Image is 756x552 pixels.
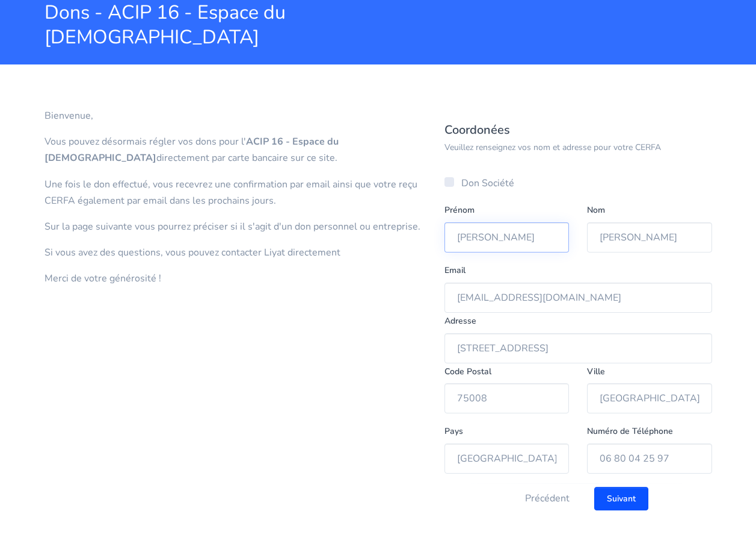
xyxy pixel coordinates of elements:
input: Nom [587,222,712,252]
input: Prénom [444,222,570,252]
label: Ville [587,365,605,379]
label: Adresse [444,314,476,328]
p: Vous pouvez désormais régler vos dons pour l' directement par carte bancaire sur ce site. [45,134,426,166]
input: Téléphone [587,444,712,474]
p: Sur la page suivante vous pourrez préciser si il s'agit d'un don personnel ou entreprise. [45,219,426,235]
input: Saisissez votre adresse [444,333,712,363]
input: Suivant [594,487,648,510]
label: Email [444,263,466,278]
input: Saisissez votre email [444,283,712,313]
label: Code Postal [444,365,491,379]
label: Prénom [444,203,475,218]
p: Si vous avez des questions, vous pouvez contacter Liyat directement [45,245,426,261]
p: Veuillez renseignez vos nom et adresse pour votre CERFA [444,140,712,155]
label: Nom [587,203,605,218]
p: Bienvenue, [45,108,426,124]
p: Merci de votre générosité ! [45,271,426,287]
h5: Coordonées [444,122,712,138]
p: Une fois le don effectué, vous recevrez une confirmation par email ainsi que votre reçu CERFA éga... [45,177,426,209]
label: Pays [444,424,463,439]
label: Don Société [461,174,514,192]
input: Choisissez votre Pays [444,444,570,474]
button: Précédent [508,483,587,513]
label: Numéro de Téléphone [587,424,673,439]
input: Code Postal [444,383,570,413]
input: Ville [587,383,712,413]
